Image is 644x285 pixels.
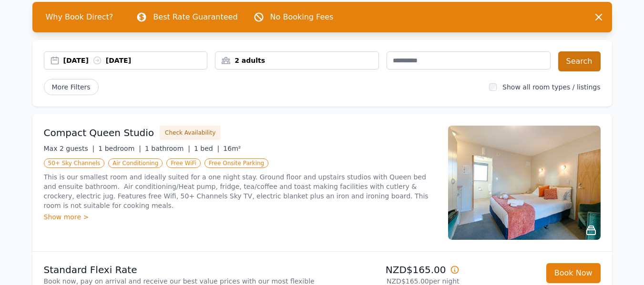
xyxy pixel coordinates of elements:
[44,145,95,152] span: Max 2 guests |
[153,11,237,23] p: Best Rate Guaranteed
[215,56,378,65] div: 2 adults
[145,145,190,152] span: 1 bathroom |
[194,145,219,152] span: 1 bed |
[108,158,163,168] span: Air Conditioning
[63,56,207,65] div: [DATE] [DATE]
[38,8,121,27] span: Why Book Direct?
[326,263,460,276] p: NZD$165.00
[223,145,241,152] span: 16m²
[44,172,437,210] p: This is our smallest room and ideally suited for a one night stay. Ground floor and upstairs stud...
[44,263,318,276] p: Standard Flexi Rate
[558,51,601,71] button: Search
[166,158,201,168] span: Free WiFi
[44,79,99,95] span: More Filters
[44,126,154,139] h3: Compact Queen Studio
[44,212,437,222] div: Show more >
[160,126,221,140] button: Check Availability
[98,145,141,152] span: 1 bedroom |
[546,263,601,283] button: Book Now
[44,158,105,168] span: 50+ Sky Channels
[204,158,268,168] span: Free Onsite Parking
[270,11,334,23] p: No Booking Fees
[502,83,600,91] label: Show all room types / listings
